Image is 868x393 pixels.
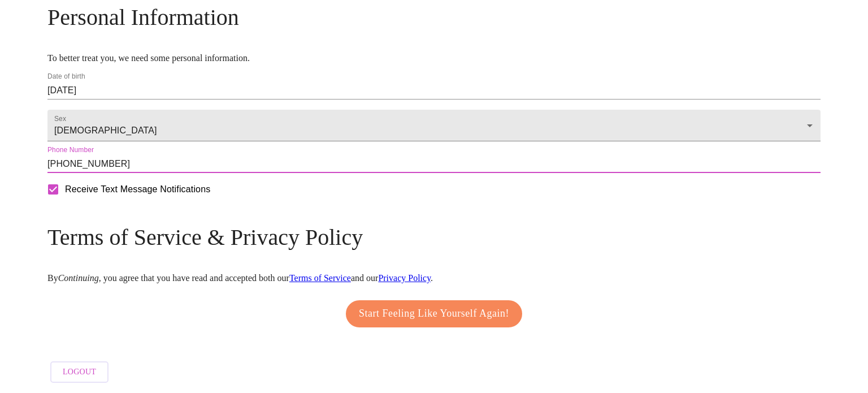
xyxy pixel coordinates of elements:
[378,273,431,283] a: Privacy Policy
[63,365,96,379] span: Logout
[47,224,821,251] h3: Terms of Service & Privacy Policy
[65,183,210,196] span: Receive Text Message Notifications
[47,74,85,80] label: Date of birth
[47,53,821,63] p: To better treat you, we need some personal information.
[47,110,821,141] div: [DEMOGRAPHIC_DATA]
[58,273,99,283] em: Continuing
[47,147,94,154] label: Phone Number
[346,300,522,327] button: Start Feeling Like Yourself Again!
[289,273,351,283] a: Terms of Service
[50,361,108,383] button: Logout
[47,273,821,283] p: By , you agree that you have read and accepted both our and our .
[47,4,821,31] h3: Personal Information
[359,305,509,323] span: Start Feeling Like Yourself Again!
